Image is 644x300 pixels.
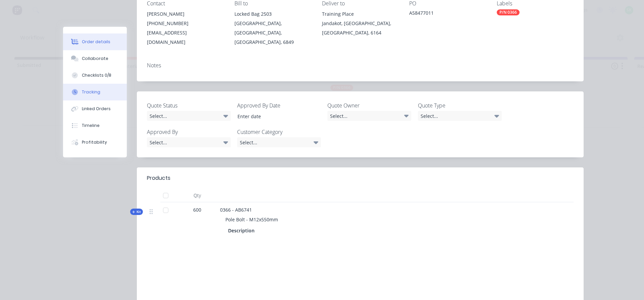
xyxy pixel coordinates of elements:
div: Description [228,226,257,235]
div: Deliver to [322,0,399,7]
button: Order details [63,33,127,50]
span: Pole Bolt - M12x550mm [225,216,278,223]
div: Select... [147,111,231,121]
span: Kit [132,209,141,214]
div: Profitability [82,139,107,145]
button: Timeline [63,117,127,134]
label: Customer Category [237,128,321,136]
button: Tracking [63,84,127,100]
div: Qty [177,189,217,202]
div: Notes [147,62,574,69]
div: Contact [147,0,224,7]
input: Enter date [233,111,316,121]
div: Labels [497,0,574,7]
button: Linked Orders [63,100,127,117]
div: PO [409,0,486,7]
div: [PHONE_NUMBER] [147,19,224,28]
label: Quote Status [147,101,231,109]
div: Timeline [82,123,100,129]
label: Quote Owner [327,101,411,109]
div: Select... [237,137,321,147]
div: Locked Bag 2503[GEOGRAPHIC_DATA], [GEOGRAPHIC_DATA], [GEOGRAPHIC_DATA], 6849 [234,9,311,47]
div: Products [147,174,170,182]
div: Select... [418,111,502,121]
div: Checklists 0/8 [82,72,111,78]
div: [PERSON_NAME][PHONE_NUMBER][EMAIL_ADDRESS][DOMAIN_NAME] [147,9,224,47]
div: [PERSON_NAME] [147,9,224,19]
div: Training PlaceJandakot, [GEOGRAPHIC_DATA], [GEOGRAPHIC_DATA], 6164 [322,9,399,37]
div: Select... [327,111,411,121]
div: Collaborate [82,56,108,62]
div: Locked Bag 2503 [234,9,311,19]
button: Profitability [63,134,127,151]
div: Order details [82,39,110,45]
span: 600 [193,206,201,213]
div: [EMAIL_ADDRESS][DOMAIN_NAME] [147,28,224,47]
div: [GEOGRAPHIC_DATA], [GEOGRAPHIC_DATA], [GEOGRAPHIC_DATA], 6849 [234,19,311,47]
div: Jandakot, [GEOGRAPHIC_DATA], [GEOGRAPHIC_DATA], 6164 [322,19,399,37]
div: Training Place [322,9,399,19]
div: Select... [147,137,231,147]
button: Collaborate [63,50,127,67]
button: Checklists 0/8 [63,67,127,84]
div: Tracking [82,89,100,95]
label: Quote Type [418,101,502,109]
div: Kit [130,209,143,215]
label: Approved By [147,128,231,136]
div: A58477011 [409,9,486,19]
label: Approved By Date [237,101,321,109]
div: Bill to [234,0,311,7]
div: P/N 0366 [497,9,520,15]
span: 0366 - AB6741 [220,207,252,213]
div: Linked Orders [82,106,111,112]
